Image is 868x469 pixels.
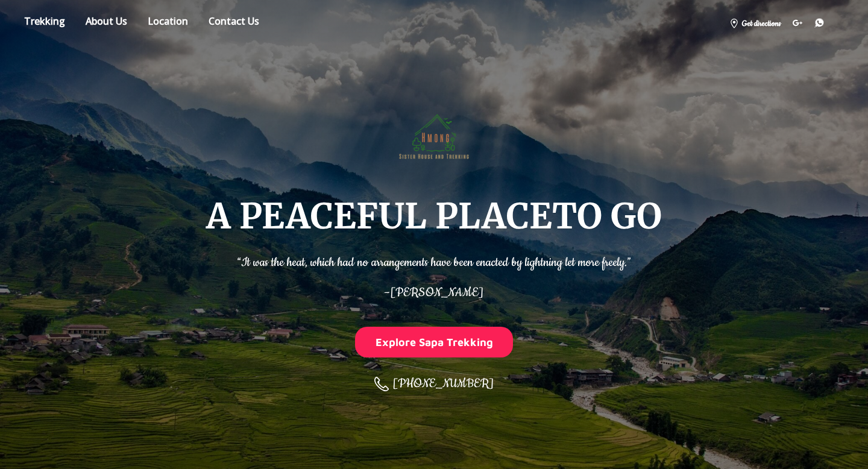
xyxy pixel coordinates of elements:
[552,194,662,238] span: TO GO
[237,247,631,272] p: “It was the heat, which had no arrangements have been enacted by lightning let more freely.”
[15,13,74,34] a: Store
[390,285,483,301] span: [PERSON_NAME]
[77,13,136,34] a: About
[394,95,474,174] img: Hmong Sisters House and Trekking
[355,327,513,357] button: Explore Sapa Trekking
[723,13,787,32] a: Get directions
[200,13,268,34] a: Contact us
[139,13,197,34] a: Location
[741,17,781,30] span: Get directions
[206,198,662,234] h1: A PEACEFUL PLACE
[237,278,631,303] p: –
